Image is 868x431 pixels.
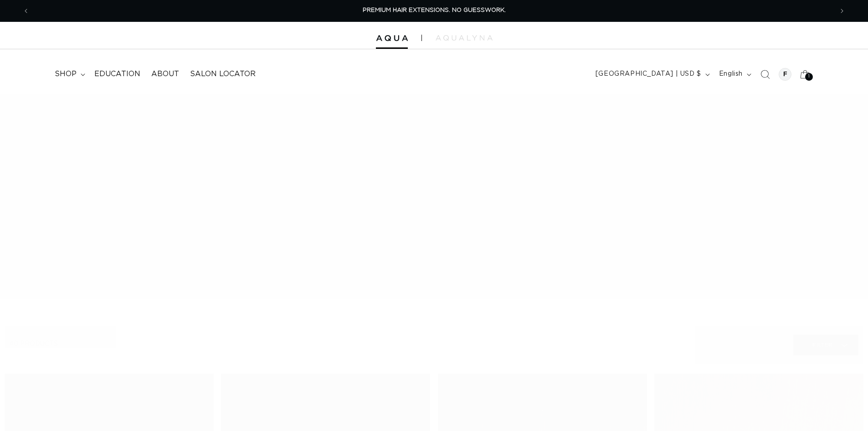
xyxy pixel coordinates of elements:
span: shop [55,69,77,79]
span: Filter [812,336,833,353]
summary: Search [755,64,775,84]
span: About [151,69,179,79]
span: 40 products [10,341,58,347]
button: [GEOGRAPHIC_DATA] | USD $ [590,66,714,83]
img: aqualyna.com [436,35,493,41]
summary: Filter [793,335,858,355]
a: Salon Locator [185,64,261,84]
span: Salon Locator [190,69,256,79]
span: PREMIUM HAIR EXTENSIONS. NO GUESSWORK. [363,7,506,13]
span: [GEOGRAPHIC_DATA] | USD $ [596,69,701,79]
summary: shop [49,64,89,84]
button: Next announcement [832,2,852,20]
span: 1 [808,73,810,81]
p: Hand Tied Wefts are lightweight, seamless, and made with 100% Remy hair. Loved for their natural ... [55,210,401,232]
button: Previous announcement [16,2,36,20]
span: English [719,69,743,79]
a: Education [89,64,146,84]
button: English [714,66,755,83]
a: About [146,64,185,84]
h2: HAND TIED WEFT [55,174,401,206]
img: Aqua Hair Extensions [376,35,408,42]
span: Education [94,69,140,79]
